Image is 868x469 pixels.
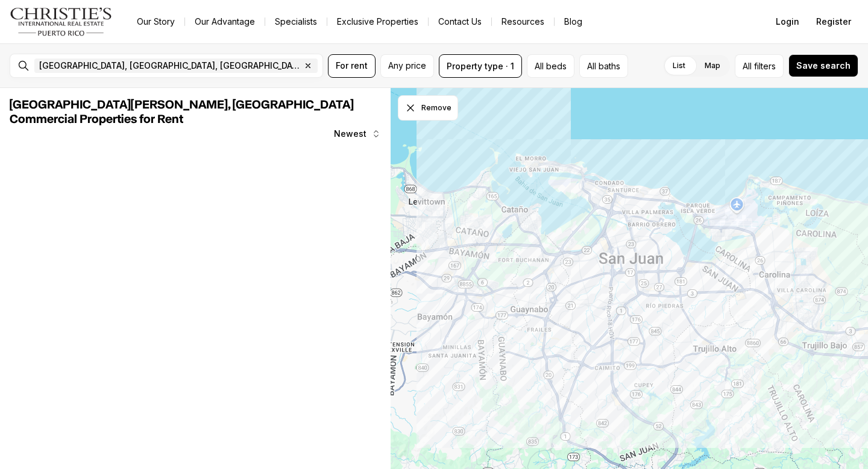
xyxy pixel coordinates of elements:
[185,13,265,30] a: Our Advantage
[663,55,695,77] label: List
[735,54,784,78] button: Allfilters
[398,95,458,121] button: Dismiss drawing
[327,122,388,146] button: Newest
[555,13,592,30] a: Blog
[429,13,491,30] button: Contact Us
[334,129,366,139] span: Newest
[769,10,807,34] button: Login
[265,13,327,30] a: Specialists
[127,13,184,30] a: Our Story
[10,7,113,36] img: logo
[388,61,426,71] span: Any price
[10,99,354,125] span: [GEOGRAPHIC_DATA][PERSON_NAME], [GEOGRAPHIC_DATA] Commercial Properties for Rent
[492,13,554,30] a: Resources
[796,61,851,71] span: Save search
[380,54,434,78] button: Any price
[527,54,574,78] button: All beds
[695,55,730,77] label: Map
[754,60,776,72] span: filters
[439,54,522,78] button: Property type · 1
[328,54,376,78] button: For rent
[809,10,858,34] button: Register
[579,54,628,78] button: All baths
[816,17,851,27] span: Register
[776,17,799,27] span: Login
[743,60,752,72] span: All
[788,54,858,77] button: Save search
[327,13,428,30] a: Exclusive Properties
[336,61,368,71] span: For rent
[39,61,301,71] span: [GEOGRAPHIC_DATA], [GEOGRAPHIC_DATA], [GEOGRAPHIC_DATA]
